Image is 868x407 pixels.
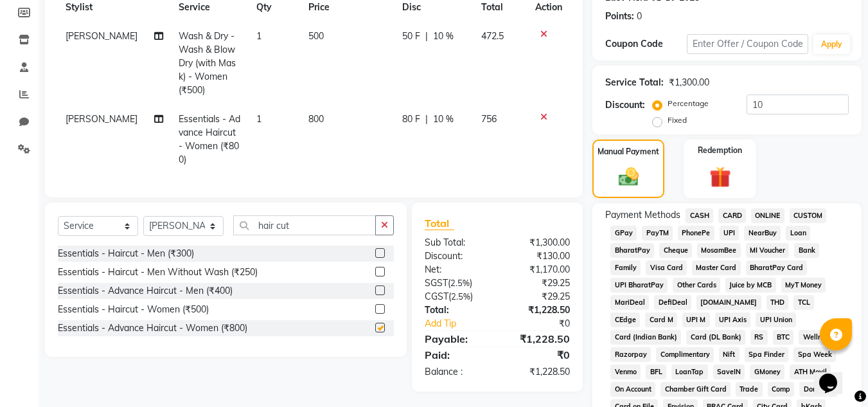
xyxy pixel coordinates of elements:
div: Essentials - Advance Haircut - Women (₹800) [58,321,247,335]
span: UPI M [682,312,710,327]
span: RS [750,330,768,345]
span: CARD [718,208,746,223]
img: _cash.svg [612,165,645,188]
div: ( ) [415,290,497,303]
span: Card (DL Bank) [686,330,745,345]
div: Balance : [415,365,497,379]
span: | [425,113,428,126]
span: Nift [719,347,740,362]
img: _gift.svg [703,164,738,190]
span: Juice by MCB [725,278,776,293]
span: Master Card [692,260,741,275]
span: BharatPay Card [746,260,808,275]
span: Card (Indian Bank) [610,330,681,345]
span: Visa Card [646,260,687,275]
span: Spa Finder [745,347,789,362]
span: PayTM [642,226,673,240]
span: Cheque [659,243,692,258]
span: NearBuy [744,226,781,240]
span: | [425,30,428,43]
span: Wash & Dry - Wash & Blow Dry (with Mask) - Women (₹500) [179,30,236,96]
span: GMoney [750,365,784,379]
span: Essentials - Advance Haircut - Women (₹800) [179,113,240,165]
button: Apply [813,35,850,54]
span: MariDeal [610,295,649,310]
div: ( ) [415,276,497,290]
span: Chamber Gift Card [660,382,731,397]
div: ₹1,228.50 [497,365,580,379]
span: Other Cards [673,278,720,293]
span: ONLINE [751,208,784,223]
span: On Account [610,382,655,397]
span: Comp [768,382,795,397]
span: Razorpay [610,347,651,362]
input: Search or Scan [233,215,376,235]
span: Total [425,217,454,230]
span: 756 [481,113,497,125]
div: Total: [415,303,497,317]
span: 472.5 [481,30,504,42]
span: Complimentary [656,347,714,362]
div: Essentials - Haircut - Men (₹300) [58,247,194,260]
div: 0 [637,10,642,23]
div: ₹1,300.00 [669,76,709,89]
span: BharatPay [610,243,654,258]
div: Essentials - Advance Haircut - Men (₹400) [58,284,233,298]
div: Paid: [415,347,497,363]
div: Sub Total: [415,236,497,249]
span: DefiDeal [654,295,691,310]
span: Card M [645,312,677,327]
span: MI Voucher [746,243,790,258]
div: Payable: [415,331,497,347]
label: Fixed [668,114,687,126]
span: Venmo [610,365,641,379]
span: UPI Axis [715,312,751,327]
span: PhonePe [678,226,714,240]
label: Percentage [668,98,709,109]
span: Wellnessta [799,330,843,345]
span: 800 [308,113,324,125]
div: Discount: [415,249,497,263]
div: ₹29.25 [497,290,580,303]
span: TCL [793,295,814,310]
span: 500 [308,30,324,42]
span: THD [766,295,789,310]
div: ₹1,228.50 [497,331,580,347]
span: 10 % [433,113,454,126]
div: ₹0 [511,317,580,330]
div: Net: [415,263,497,276]
span: GPay [610,226,637,240]
span: Family [610,260,641,275]
div: ₹1,170.00 [497,263,580,276]
span: Loan [786,226,810,240]
div: Essentials - Haircut - Women (₹500) [58,303,209,316]
span: 50 F [402,30,420,43]
span: 2.5% [451,291,470,302]
span: Spa Week [793,347,836,362]
span: SaveIN [713,365,745,379]
span: Trade [736,382,763,397]
label: Manual Payment [598,146,659,158]
span: CGST [425,291,448,302]
span: ATH Movil [790,365,831,379]
iframe: chat widget [814,356,855,394]
div: Essentials - Haircut - Men Without Wash (₹250) [58,266,258,279]
div: ₹1,300.00 [497,236,580,249]
div: Service Total: [605,76,664,89]
div: ₹0 [497,347,580,363]
input: Enter Offer / Coupon Code [687,34,808,54]
div: ₹29.25 [497,276,580,290]
span: [DOMAIN_NAME] [696,295,761,310]
a: Add Tip [415,317,511,330]
span: Payment Methods [605,208,680,222]
div: Points: [605,10,634,23]
span: UPI Union [756,312,796,327]
span: [PERSON_NAME] [66,113,137,125]
span: 2.5% [450,278,470,288]
span: LoanTap [671,365,708,379]
span: SGST [425,277,448,289]
span: CASH [686,208,713,223]
span: MyT Money [781,278,826,293]
span: CEdge [610,312,640,327]
span: 10 % [433,30,454,43]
